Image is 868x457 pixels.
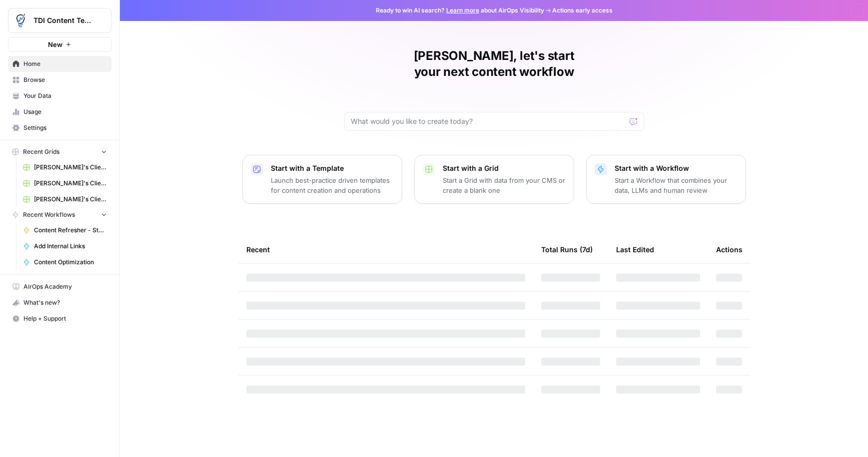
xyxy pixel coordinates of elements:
[446,6,479,14] a: Learn more
[18,238,111,254] a: Add Internal Links
[414,155,574,204] button: Start with a GridStart a Grid with data from your CMS or create a blank one
[242,155,402,204] button: Start with a TemplateLaunch best-practice driven templates for content creation and operations
[8,295,111,311] button: What's new?
[33,15,94,25] span: TDI Content Team
[23,107,107,116] span: Usage
[8,311,111,327] button: Help + Support
[8,144,111,159] button: Recent Grids
[18,159,111,175] a: [PERSON_NAME]'s Clients - Optimizing Content
[443,163,566,173] p: Start with a Grid
[8,279,111,295] a: AirOps Academy
[271,175,394,195] p: Launch best-practice driven templates for content creation and operations
[586,155,746,204] button: Start with a WorkflowStart a Workflow that combines your data, LLMs and human review
[48,39,62,49] span: New
[541,236,593,263] div: Total Runs (7d)
[34,258,107,267] span: Content Optimization
[615,175,738,195] p: Start a Workflow that combines your data, LLMs and human review
[376,6,544,15] span: Ready to win AI search? about AirOps Visibility
[246,236,525,263] div: Recent
[615,163,738,173] p: Start with a Workflow
[11,11,29,29] img: TDI Content Team Logo
[552,6,613,15] span: Actions early access
[23,91,107,100] span: Your Data
[8,8,111,33] button: Workspace: TDI Content Team
[34,242,107,251] span: Add Internal Links
[23,210,75,219] span: Recent Workflows
[616,236,654,263] div: Last Edited
[18,222,111,238] a: Content Refresher - Stolen
[8,120,111,136] a: Settings
[8,295,111,310] div: What's new?
[23,123,107,132] span: Settings
[23,282,107,291] span: AirOps Academy
[443,175,566,195] p: Start a Grid with data from your CMS or create a blank one
[34,195,107,204] span: [PERSON_NAME]'s Clients - New Content
[8,207,111,222] button: Recent Workflows
[18,254,111,270] a: Content Optimization
[18,175,111,191] a: [PERSON_NAME]'s Clients - New Content
[344,48,644,80] h1: [PERSON_NAME], let's start your next content workflow
[8,56,111,72] a: Home
[23,75,107,84] span: Browse
[716,236,743,263] div: Actions
[8,104,111,120] a: Usage
[8,88,111,104] a: Your Data
[34,163,107,172] span: [PERSON_NAME]'s Clients - Optimizing Content
[23,59,107,68] span: Home
[8,72,111,88] a: Browse
[271,163,394,173] p: Start with a Template
[23,147,59,156] span: Recent Grids
[18,191,111,207] a: [PERSON_NAME]'s Clients - New Content
[34,226,107,235] span: Content Refresher - Stolen
[23,314,107,323] span: Help + Support
[351,116,626,126] input: What would you like to create today?
[8,37,111,52] button: New
[34,179,107,188] span: [PERSON_NAME]'s Clients - New Content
